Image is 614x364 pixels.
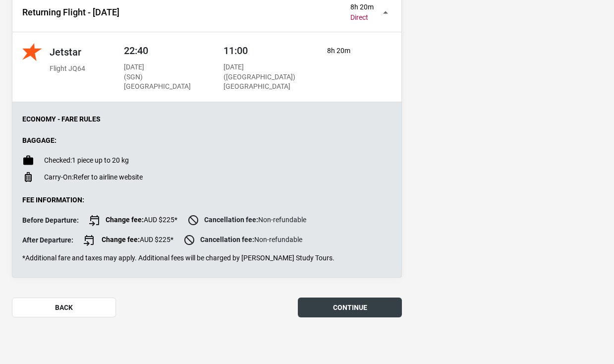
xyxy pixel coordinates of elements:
[187,214,306,226] span: Non-refundable
[204,216,258,224] strong: Cancellation fee:
[200,236,254,243] strong: Cancellation fee:
[298,298,402,317] button: continue
[102,236,140,243] strong: Change fee:
[22,115,391,123] p: Economy - Fare Rules
[124,45,148,57] span: 22:40
[22,254,391,262] p: *Additional fare and taxes may apply. Additional fees will be charged by [PERSON_NAME] Study Tours.
[327,46,375,56] p: 8h 20m
[22,196,84,204] strong: Fee Information:
[350,13,368,22] span: Direct
[50,64,85,74] p: Flight JQ64
[183,234,302,246] span: Non-refundable
[50,46,85,58] h2: Jetstar
[22,7,119,18] h2: Returning Flight - [DATE]
[83,234,173,246] span: AUD $225*
[350,3,374,11] p: 8h 20m
[124,62,209,72] p: [DATE]
[22,42,42,62] img: Jetstar
[124,72,209,92] p: (SGN) [GEOGRAPHIC_DATA]
[22,236,73,244] strong: After Departure:
[223,45,248,57] span: 11:00
[223,72,308,92] p: ([GEOGRAPHIC_DATA]) [GEOGRAPHIC_DATA]
[44,173,73,181] span: Carry-On:
[22,136,56,144] strong: Baggage:
[44,156,129,165] p: 1 piece up to 20 kg
[89,214,177,226] span: AUD $225*
[44,156,72,164] span: Checked:
[106,216,144,224] strong: Change fee:
[44,173,143,182] p: Refer to airline website
[223,62,308,72] p: [DATE]
[12,298,116,317] button: back
[22,216,79,224] strong: Before Departure:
